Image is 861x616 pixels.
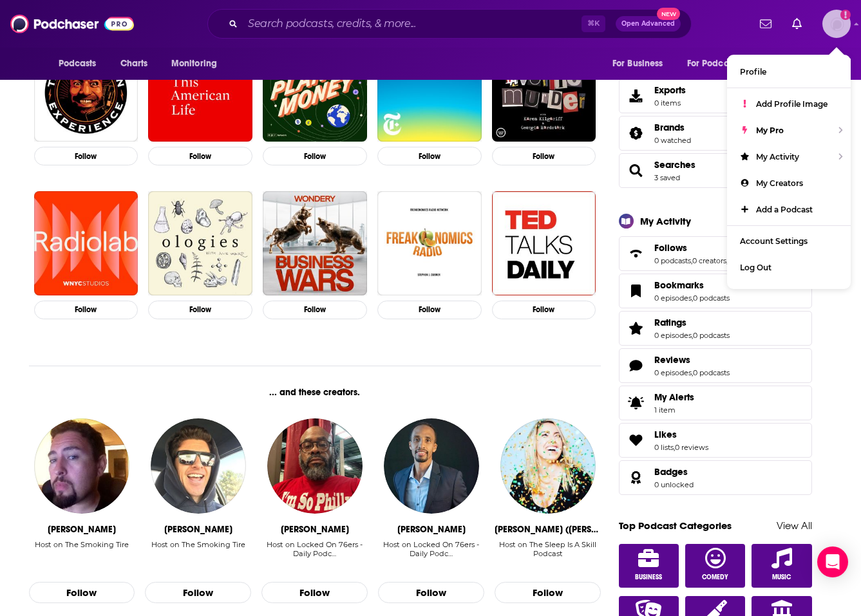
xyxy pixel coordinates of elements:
img: Planet Money [263,38,367,142]
img: The Joe Rogan Experience [34,38,138,142]
div: Host on The Smoking Tire [151,540,245,549]
a: 0 unlocked [654,480,694,489]
div: Host on The Smoking Tire [35,540,129,549]
a: 0 podcasts [693,331,730,340]
img: Zack Klapman [151,418,246,514]
input: Search podcasts, credits, & more... [243,14,582,34]
span: New [657,8,680,20]
span: Ratings [619,311,812,346]
div: Devon Givens [397,524,466,535]
a: Add Profile Image [727,91,851,117]
a: Badges [623,469,649,487]
a: 0 reviews [675,443,708,452]
a: Ratings [654,317,730,328]
a: 0 episodes [654,368,692,377]
span: , [692,368,693,377]
span: ⌘ K [582,15,605,32]
svg: Add a profile image [840,10,851,20]
button: open menu [679,51,768,76]
a: Follows [654,242,773,254]
img: Ologies with Alie Ward [148,191,252,295]
span: Monitoring [171,55,217,73]
button: Follow [492,147,596,165]
a: Business [619,544,679,588]
span: For Podcasters [687,55,749,73]
a: Badges [654,466,694,478]
span: For Business [612,55,663,73]
span: Badges [619,460,812,495]
a: Reviews [623,357,649,375]
div: Host on Locked On 76ers - Daily Podc… [261,540,368,558]
img: Devon Givens [384,418,479,514]
a: Comedy [685,544,746,588]
div: Zack Klapman [164,524,232,535]
span: Comedy [702,574,728,581]
span: Exports [654,84,686,96]
img: My Favorite Murder with Karen Kilgariff and Georgia Hardstark [492,38,596,142]
a: Top Podcast Categories [619,519,732,532]
div: Host on Locked On 76ers - Daily Podc… [261,540,368,568]
button: Follow [261,582,368,604]
img: Business Wars [263,191,367,295]
a: TED Talks Daily [492,191,596,295]
img: Radiolab [34,191,138,295]
a: Follows [623,245,649,263]
img: The Daily [377,38,482,142]
span: Reviews [619,348,812,383]
a: Mollie Eastman (McGlocklin) [500,418,596,514]
a: 0 episodes [654,294,692,303]
span: My Alerts [654,391,694,403]
button: Follow [34,301,138,319]
a: Profile [727,59,851,85]
img: This American Life [148,38,252,142]
span: Music [772,574,791,581]
a: Exports [619,79,812,113]
button: Follow [492,301,596,319]
a: Likes [654,429,708,440]
a: 0 episodes [654,331,692,340]
a: 3 saved [654,173,680,182]
div: Mollie Eastman (McGlocklin) [495,524,601,535]
div: Host on The Smoking Tire [151,540,245,568]
span: Exports [623,87,649,105]
span: Likes [619,423,812,458]
span: My Alerts [623,394,649,412]
a: My Alerts [619,386,812,420]
a: 0 watched [654,136,691,145]
button: Follow [29,582,135,604]
div: Host on The Smoking Tire [35,540,129,568]
span: Reviews [654,354,690,366]
a: 0 lists [654,443,674,452]
span: Charts [120,55,148,73]
span: Likes [654,429,677,440]
a: Bookmarks [654,279,730,291]
span: My Pro [756,126,784,135]
span: Open Advanced [621,21,675,27]
a: Add a Podcast [727,196,851,223]
span: Brands [619,116,812,151]
span: Follows [654,242,687,254]
button: Follow [495,582,601,604]
a: Brands [654,122,691,133]
a: Searches [623,162,649,180]
span: Logged in as rossmgreen [822,10,851,38]
button: open menu [764,51,811,76]
a: View All [777,519,812,532]
a: Searches [654,159,695,171]
span: Podcasts [59,55,97,73]
button: Follow [145,582,251,604]
span: Add a Podcast [756,205,813,214]
button: Open AdvancedNew [616,16,681,32]
a: 0 podcasts [654,256,691,265]
a: Account Settings [727,228,851,254]
button: open menu [162,51,234,76]
div: Host on Locked On 76ers - Daily Podc… [378,540,484,558]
